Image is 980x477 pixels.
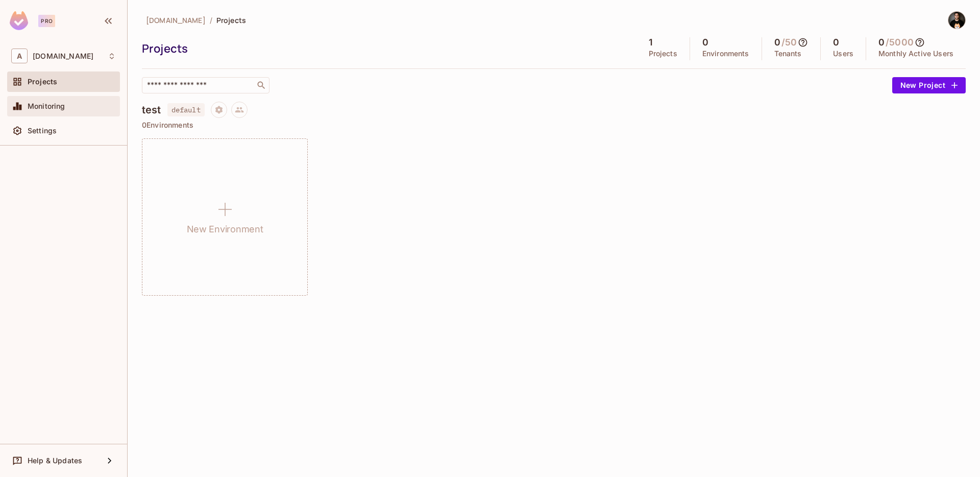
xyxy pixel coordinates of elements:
li: / [210,15,212,25]
span: [DOMAIN_NAME] [146,15,206,25]
img: SReyMgAAAABJRU5ErkJggg== [10,11,28,30]
h5: 1 [649,37,652,47]
p: 0 Environments [142,121,966,129]
span: A [11,49,28,63]
p: Projects [649,50,677,58]
h5: / 50 [781,37,797,47]
span: Help & Updates [28,457,82,465]
h5: 0 [878,37,885,47]
span: Project settings [211,107,227,116]
h5: 0 [774,37,780,47]
img: Eli Moshkovich [948,12,965,29]
h5: 0 [702,37,708,47]
span: Projects [216,15,246,25]
p: Tenants [774,50,802,58]
div: Pro [38,15,55,27]
span: Workspace: abclojistik.com [33,52,93,60]
h5: 0 [833,37,839,47]
p: Users [833,50,853,58]
h4: test [142,104,161,116]
h1: New Environment [187,222,263,237]
span: default [167,103,205,116]
span: Projects [28,78,57,86]
p: Monthly Active Users [878,50,953,58]
span: Settings [28,127,57,135]
h5: / 5000 [886,37,914,47]
div: Projects [142,41,631,56]
button: New Project [892,77,966,93]
p: Environments [702,50,749,58]
span: Monitoring [28,102,65,110]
